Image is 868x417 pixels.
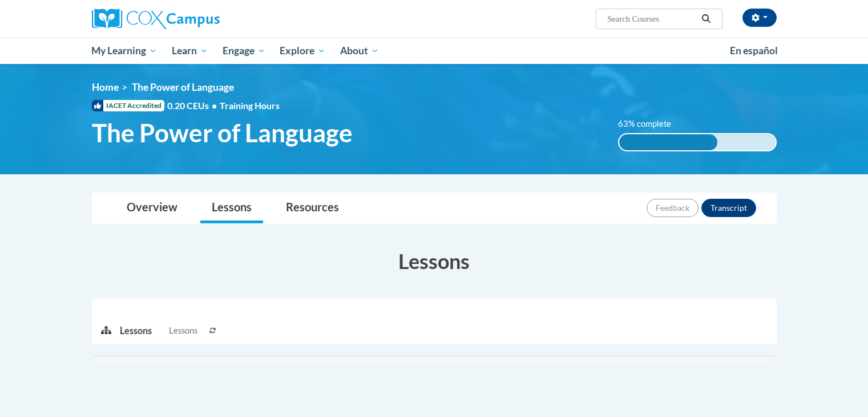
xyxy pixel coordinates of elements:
a: Cox Campus [92,9,309,29]
a: Overview [115,193,189,223]
a: Lessons [200,193,263,223]
button: Feedback [647,199,699,217]
a: My Learning [84,38,165,64]
a: Home [92,81,119,93]
span: 0.20 CEUs [167,99,220,112]
a: En español [722,39,785,63]
h3: Lessons [92,247,777,275]
span: Lessons [169,324,197,337]
span: IACET Accredited [92,100,164,111]
span: My Learning [91,44,157,58]
img: Cox Campus [92,9,220,29]
button: Search [697,12,714,26]
span: Engage [223,44,265,58]
a: Learn [164,38,215,64]
button: Account Settings [742,9,777,27]
span: Training Hours [220,100,280,111]
span: About [340,44,379,58]
span: En español [730,45,778,57]
span: Learn [172,44,208,58]
p: Lessons [120,324,152,337]
span: • [212,100,217,111]
div: 63% complete [619,134,717,150]
div: Main menu [75,38,794,64]
a: Explore [272,38,333,64]
span: The Power of Language [132,81,234,93]
input: Search Courses [606,12,697,26]
label: 63% complete [618,118,684,130]
span: Explore [280,44,325,58]
a: About [333,38,386,64]
span: The Power of Language [92,118,353,148]
button: Transcript [701,199,756,217]
a: Engage [215,38,273,64]
a: Resources [274,193,350,223]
